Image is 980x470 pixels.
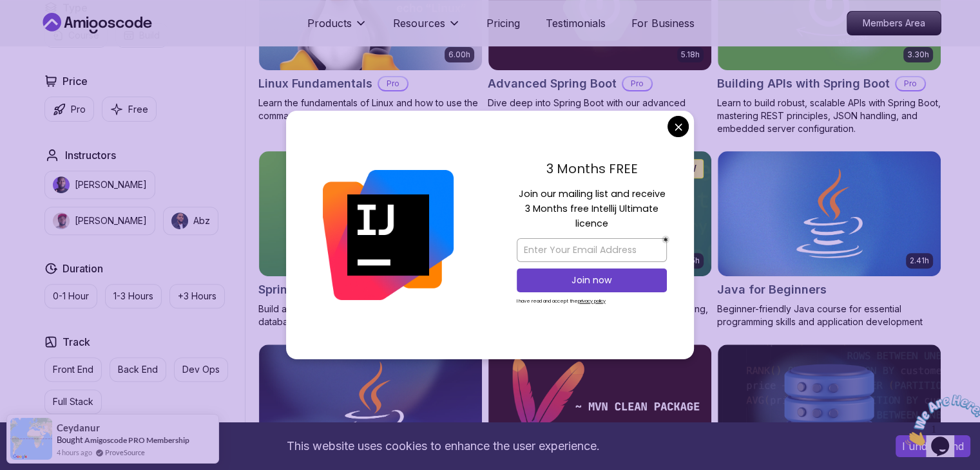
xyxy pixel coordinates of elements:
p: Free [128,103,148,116]
a: Pricing [486,15,520,31]
p: 3.30h [907,50,929,60]
a: Members Area [847,11,941,35]
a: Amigoscode PRO Membership [84,435,189,445]
h2: Linux Fundamentals [258,75,372,93]
p: Pro [896,77,925,90]
button: Full Stack [44,390,102,414]
a: Spring Boot for Beginners card1.67hNEWSpring Boot for BeginnersBuild a CRUD API with Spring Boot ... [258,151,483,328]
a: For Business [631,15,695,31]
button: +3 Hours [169,284,225,308]
p: 1-3 Hours [113,290,153,303]
a: Testimonials [546,15,606,31]
span: 1 [5,5,10,16]
img: Java for Beginners card [718,151,941,276]
h2: Price [62,73,88,89]
span: Bought [57,435,83,445]
p: Pro [379,77,407,90]
button: Products [307,15,367,41]
p: Beginner-friendly Java course for essential programming skills and application development [717,303,941,328]
span: Ceydanur [57,422,100,433]
p: 0-1 Hour [53,290,89,303]
p: Pro [71,103,86,116]
a: Java for Beginners card2.41hJava for BeginnersBeginner-friendly Java course for essential program... [717,151,941,328]
p: Products [307,15,352,31]
button: Front End [44,357,102,382]
button: instructor img[PERSON_NAME] [44,207,155,235]
img: instructor img [53,176,70,193]
button: Free [102,97,157,122]
p: Dive deep into Spring Boot with our advanced course, designed to take your skills from intermedia... [488,97,712,135]
span: 4 hours ago [57,447,92,458]
p: Full Stack [53,395,93,408]
button: 0-1 Hour [44,284,97,308]
p: Abz [193,214,210,227]
img: instructor img [53,212,70,229]
button: Dev Ops [174,357,228,382]
p: +3 Hours [178,290,216,303]
h2: Duration [62,261,103,276]
img: Chat attention grabber [5,5,85,56]
button: Pro [44,97,94,122]
h2: Spring Boot for Beginners [258,281,406,299]
img: Spring Boot for Beginners card [259,151,482,276]
iframe: chat widget [900,390,980,451]
img: Java for Developers card [259,344,482,469]
div: This website uses cookies to enhance the user experience. [10,432,876,460]
p: Resources [393,15,445,31]
img: provesource social proof notification image [10,418,52,460]
button: 1-3 Hours [105,284,162,308]
a: ProveSource [105,447,145,458]
p: Front End [53,363,93,376]
p: Back End [118,363,158,376]
p: Dev Ops [182,363,220,376]
h2: Building APIs with Spring Boot [717,75,890,93]
button: Back End [110,357,166,382]
button: instructor img[PERSON_NAME] [44,171,155,199]
p: Members Area [847,12,941,35]
h2: Advanced Spring Boot [488,75,617,93]
p: [PERSON_NAME] [75,178,147,191]
img: Advanced Databases card [718,344,941,469]
img: instructor img [171,212,188,229]
p: 6.00h [448,50,470,60]
p: Pro [623,77,651,90]
h2: Java for Beginners [717,281,827,299]
p: Build a CRUD API with Spring Boot and PostgreSQL database using Spring Data JPA and Spring AI [258,303,483,328]
button: Resources [393,15,461,41]
p: Learn the fundamentals of Linux and how to use the command line [258,97,483,122]
button: instructor imgAbz [163,207,218,235]
h2: Track [62,334,90,350]
p: 2.41h [910,256,929,266]
button: Accept cookies [896,435,970,457]
p: [PERSON_NAME] [75,214,147,227]
p: 5.18h [681,50,700,60]
p: Learn to build robust, scalable APIs with Spring Boot, mastering REST principles, JSON handling, ... [717,97,941,135]
img: Maven Essentials card [488,344,711,469]
h2: Instructors [65,147,116,163]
